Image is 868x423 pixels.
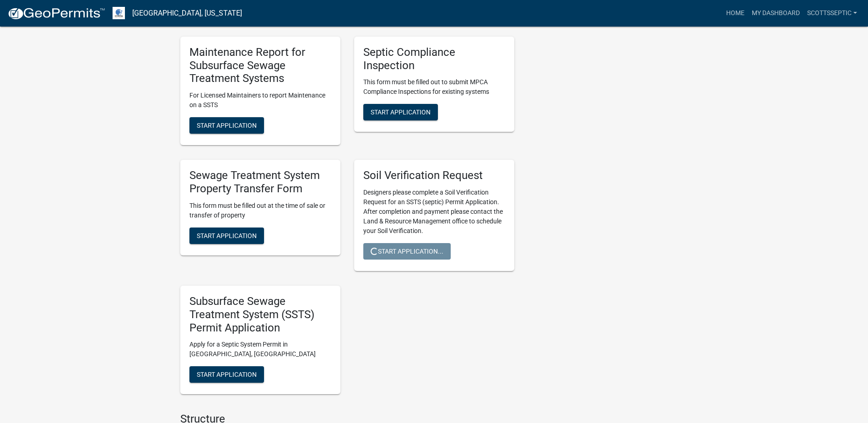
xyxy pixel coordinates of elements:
[748,5,803,22] a: My Dashboard
[363,46,505,72] h5: Septic Compliance Inspection
[132,5,242,21] a: [GEOGRAPHIC_DATA], [US_STATE]
[197,122,257,129] span: Start Application
[189,366,264,383] button: Start Application
[371,108,431,116] span: Start Application
[363,104,438,120] button: Start Application
[189,46,331,85] h5: Maintenance Report for Subsurface Sewage Treatment Systems
[371,248,443,255] span: Start Application...
[197,371,257,378] span: Start Application
[363,188,505,236] p: Designers please complete a Soil Verification Request for an SSTS (septic) Permit Application. Af...
[803,5,861,22] a: scottsseptic
[189,169,331,195] h5: Sewage Treatment System Property Transfer Form
[189,340,331,359] p: Apply for a Septic System Permit in [GEOGRAPHIC_DATA], [GEOGRAPHIC_DATA]
[189,228,264,244] button: Start Application
[197,232,257,239] span: Start Application
[722,5,748,22] a: Home
[363,243,451,260] button: Start Application...
[363,77,505,97] p: This form must be filled out to submit MPCA Compliance Inspections for existing systems
[189,295,331,334] h5: Subsurface Sewage Treatment System (SSTS) Permit Application
[189,91,331,110] p: For Licensed Maintainers to report Maintenance on a SSTS
[189,201,331,220] p: This form must be filled out at the time of sale or transfer of property
[363,169,505,182] h5: Soil Verification Request
[113,7,125,19] img: Otter Tail County, Minnesota
[189,117,264,134] button: Start Application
